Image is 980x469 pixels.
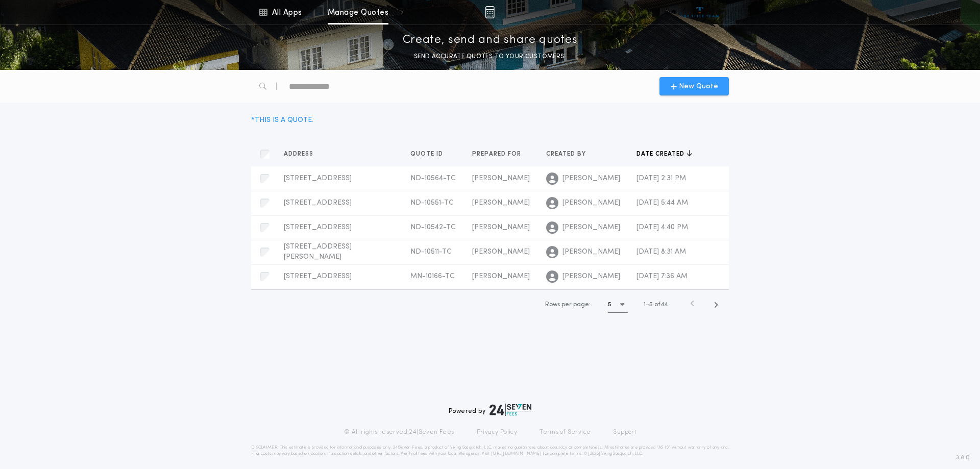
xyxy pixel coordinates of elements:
[410,175,456,182] span: ND-10564-TC
[477,428,518,436] a: Privacy Policy
[491,452,542,456] a: [URL][DOMAIN_NAME]
[636,199,688,207] span: [DATE] 5:44 AM
[410,149,451,159] button: Quote ID
[608,300,611,310] h1: 5
[410,248,452,256] span: ND-10511-TC
[644,302,646,308] span: 1
[636,175,686,182] span: [DATE] 2:31 PM
[410,199,454,207] span: ND-10551-TC
[472,150,523,158] span: Prepared for
[562,223,620,233] span: [PERSON_NAME]
[636,224,688,231] span: [DATE] 4:40 PM
[284,175,352,182] span: [STREET_ADDRESS]
[344,428,454,436] p: © All rights reserved. 24|Seven Fees
[284,243,352,261] span: [STREET_ADDRESS][PERSON_NAME]
[636,150,687,158] span: Date created
[251,445,729,457] p: DISCLAIMER: This estimate is provided for informational purposes only. 24|Seven Fees, a product o...
[546,149,594,159] button: Created by
[562,198,620,208] span: [PERSON_NAME]
[679,81,718,92] span: New Quote
[636,248,686,256] span: [DATE] 8:31 AM
[608,297,628,313] button: 5
[472,248,530,256] span: [PERSON_NAME]
[956,453,970,462] span: 3.8.0
[410,150,445,158] span: Quote ID
[489,404,531,416] img: logo
[546,150,588,158] span: Created by
[562,174,620,184] span: [PERSON_NAME]
[284,199,352,207] span: [STREET_ADDRESS]
[472,273,530,280] span: [PERSON_NAME]
[613,428,636,436] a: Support
[472,175,530,182] span: [PERSON_NAME]
[410,224,456,231] span: ND-10542-TC
[472,224,530,231] span: [PERSON_NAME]
[284,150,315,158] span: Address
[654,300,668,309] span: of 44
[540,428,591,436] a: Terms of Service
[251,115,313,126] div: * THIS IS A QUOTE.
[414,52,566,62] p: SEND ACCURATE QUOTES TO YOUR CUSTOMERS.
[485,6,495,18] img: img
[562,247,620,257] span: [PERSON_NAME]
[681,7,719,17] img: vs-icon
[284,273,352,280] span: [STREET_ADDRESS]
[284,224,352,231] span: [STREET_ADDRESS]
[636,273,688,280] span: [DATE] 7:36 AM
[636,149,692,159] button: Date created
[472,199,530,207] span: [PERSON_NAME]
[403,32,578,48] p: Create, send and share quotes
[545,302,591,308] span: Rows per page:
[284,149,321,159] button: Address
[649,302,653,308] span: 5
[659,77,729,95] button: New Quote
[449,404,531,416] div: Powered by
[410,273,455,280] span: MN-10166-TC
[562,271,620,282] span: [PERSON_NAME]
